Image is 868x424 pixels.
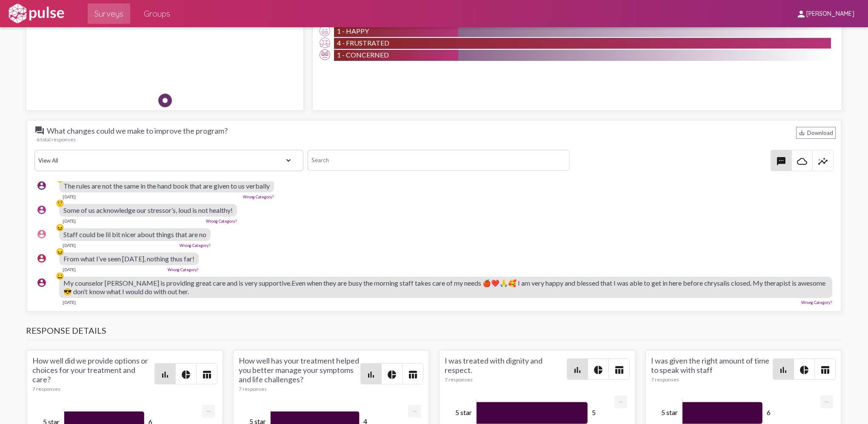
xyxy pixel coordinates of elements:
span: [PERSON_NAME] [806,10,854,18]
tspan: 5 star [455,408,472,416]
a: Wrong Category? [168,267,199,272]
div: 😀 [56,272,64,280]
input: Search [308,150,569,171]
a: Wrong Category? [206,219,237,223]
mat-icon: cloud_queue [797,156,807,166]
a: Export [Press ENTER or use arrow keys to navigate] [614,395,627,404]
mat-icon: account_circle [37,229,47,239]
div: I was treated with dignity and respect. [445,356,567,383]
mat-icon: bar_chart [572,365,582,375]
mat-icon: person [796,9,806,19]
mat-icon: pie_chart [181,370,191,380]
button: Pie style chart [382,364,402,384]
span: 1 - Happy [337,27,369,35]
mat-icon: pie_chart [799,365,809,375]
div: 🤨 [56,199,64,207]
span: From what I’ve seen [DATE], nothing thus far! [63,255,194,263]
button: Bar chart [361,364,381,384]
mat-icon: bar_chart [778,365,788,375]
mat-icon: Download [799,129,805,136]
mat-icon: pie_chart [387,370,397,380]
mat-icon: bar_chart [366,370,376,380]
button: Pie style chart [176,364,196,384]
mat-icon: account_circle [37,278,47,288]
div: 7 responses [445,376,567,383]
div: 7 responses [239,386,361,392]
a: Export [Press ENTER or use arrow keys to navigate] [408,405,421,413]
mat-icon: textsms [776,156,786,166]
mat-icon: question_answer [34,126,45,136]
a: Wrong Category? [243,195,274,199]
button: Table view [197,364,217,384]
mat-icon: table_chart [614,365,624,375]
div: [DATE] [63,267,76,272]
div: [DATE] [63,194,76,199]
div: Download [796,127,836,139]
span: My counselor [PERSON_NAME] is providing great care and is very supportive.Even when they are busy... [63,279,825,295]
a: Wrong Category? [801,300,832,305]
span: 1 - Concerned [337,51,389,59]
a: Surveys [88,3,130,24]
mat-icon: account_circle [37,180,47,191]
span: What changes could we make to improve the program? [34,126,228,136]
div: [DATE] [63,300,76,305]
div: [DATE] [63,218,76,223]
a: Export [Press ENTER or use arrow keys to navigate] [820,395,833,404]
div: 6 total responses [37,136,836,143]
button: Bar chart [567,359,588,379]
mat-icon: table_chart [202,370,212,380]
img: Frustrated [320,37,330,48]
button: Table view [609,359,629,379]
a: Wrong Category? [180,243,211,248]
tspan: 5 star [661,408,678,416]
mat-icon: insights [818,156,828,166]
mat-icon: bar_chart [160,370,170,380]
div: How well has your treatment helped you better manage your symptoms and life challenges? [239,356,361,392]
button: [PERSON_NAME] [789,6,861,21]
button: Pie style chart [588,359,608,379]
img: Happy [320,26,330,36]
div: How well did we provide options or choices for your treatment and care? [32,356,154,392]
tspan: 5 [592,408,596,416]
a: Export [Press ENTER or use arrow keys to navigate] [202,405,215,413]
tspan: 6 [767,408,771,416]
div: [DATE] [63,243,76,248]
span: Groups [144,6,170,21]
button: Bar chart [773,359,794,379]
button: Table view [815,359,835,379]
div: 😖 [56,223,64,232]
span: Some of us acknowledge our stressor’s, loud is not healthy! [63,206,233,214]
div: 7 responses [651,376,773,383]
span: Surveys [94,6,123,21]
mat-icon: account_circle [37,205,47,215]
span: Staff could be lil bit nicer about things that are no [63,230,206,238]
span: 4 - Frustrated [337,39,389,47]
mat-icon: table_chart [408,370,418,380]
h3: Response Details [26,325,842,340]
mat-icon: account_circle [37,253,47,264]
span: The rules are not the same in the hand book that are given to us verbally [63,182,270,190]
button: Pie style chart [794,359,814,379]
button: Bar chart [155,364,175,384]
img: Concerned [320,49,330,60]
mat-icon: table_chart [820,365,830,375]
img: white-logo.svg [7,3,66,24]
mat-icon: pie_chart [593,365,603,375]
button: Table view [403,364,423,384]
div: 😖 [56,247,64,256]
div: I was given the right amount of time to speak with staff [651,356,773,383]
a: Groups [137,3,177,24]
img: Happy [219,26,245,52]
div: 7 responses [32,386,154,392]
